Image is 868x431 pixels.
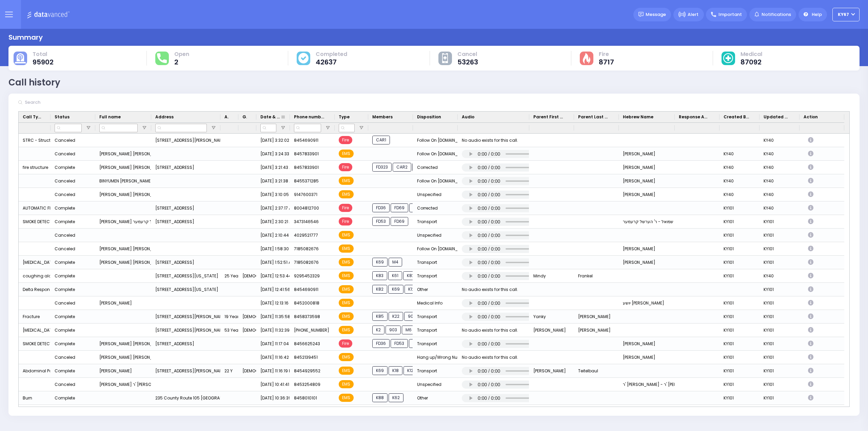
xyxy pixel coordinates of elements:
span: Parent First Name [533,114,565,120]
input: Phone number Filter Input [294,124,321,132]
span: 4029521777 [294,232,318,238]
span: M6 [402,326,415,334]
div: No audio exists for this call. [462,136,518,145]
span: Help [812,11,822,18]
span: 53263 [457,59,478,65]
button: Open Filter Menu [280,125,286,131]
span: Action [804,114,818,120]
div: KY101 [719,324,759,337]
div: [PERSON_NAME] ר' שמואל - ר' הערשל קרעמער [95,215,151,229]
div: KY40 [759,269,800,283]
div: Unspecified [413,188,458,201]
div: KY101 [719,391,759,405]
div: [DATE] 12:13:16 AM [256,296,290,310]
span: FD36 [372,203,390,212]
div: Delta Response - MVA Rollover D [19,283,51,296]
input: Status Filter Input [55,124,82,132]
div: KY101 [719,337,759,351]
div: Corrected [413,161,458,174]
div: [STREET_ADDRESS] [151,161,220,174]
div: Press SPACE to select this row. [19,134,844,147]
div: [DEMOGRAPHIC_DATA] [238,269,256,283]
div: [DATE] 11:16:42 PM [256,351,290,364]
div: Canceled [55,190,75,199]
div: [DATE] 11:32:39 PM [256,324,290,337]
span: 42637 [316,59,347,65]
span: EMS [339,190,354,198]
span: K85 [372,312,388,321]
div: KY40 [759,188,800,201]
span: CAR1 [372,136,390,144]
div: KY101 [719,215,759,229]
div: KY101 [759,229,800,242]
span: CAR6 [412,163,431,172]
div: Press SPACE to select this row. [19,269,844,283]
div: KY101 [719,310,759,324]
div: KY40 [759,134,800,147]
div: [DATE] 12:41:56 AM [256,283,290,296]
div: Corrected [413,201,458,215]
div: Press SPACE to select this row. [19,310,844,324]
span: 8457833901 [294,164,319,170]
div: KY101 [759,215,800,229]
div: Transport [413,269,458,283]
div: [STREET_ADDRESS][PERSON_NAME][US_STATE] [151,134,220,147]
span: Members [372,114,393,120]
div: [DATE] 3:21:38 AM [256,174,290,188]
div: Summary [8,32,43,42]
div: [DATE] 1:52:51 AM [256,256,290,269]
span: 7185082676 [294,246,319,252]
div: Complete [55,163,75,172]
span: 8454690911 [294,137,318,143]
div: [DATE] 10:41:41 PM [256,378,290,391]
div: KY40 [759,161,800,174]
span: Fire [339,217,352,226]
div: [PERSON_NAME] [95,364,151,378]
span: 903 [386,326,401,334]
input: Search [23,96,124,109]
span: 7185082676 [294,259,319,265]
span: EMS [339,150,354,158]
div: [STREET_ADDRESS][PERSON_NAME] [151,364,220,378]
span: KY67 [838,12,849,18]
img: total-cause.svg [15,53,26,63]
span: Parent Last Name [578,114,609,120]
div: [DATE] 3:32:02 AM [256,134,290,147]
span: EMS [339,312,354,320]
div: Press SPACE to select this row. [19,256,844,269]
div: [PERSON_NAME] [619,188,675,201]
div: [PERSON_NAME] [95,296,151,310]
img: Logo [27,10,72,19]
div: ר' [PERSON_NAME] - ר' [PERSON_NAME] [619,378,675,391]
div: [PERSON_NAME] [619,337,675,351]
span: Type [339,114,350,120]
span: Total [33,51,54,58]
img: message.svg [638,12,644,17]
img: fire-cause.svg [583,53,590,64]
div: No audio exists for this call. [462,285,518,294]
div: Transport [413,215,458,229]
div: coughing alot [19,269,51,283]
span: 8004812700 [294,205,319,211]
span: 9147600371 [294,192,317,197]
div: [STREET_ADDRESS][US_STATE] [151,283,220,296]
span: Status [55,114,70,120]
div: Canceled [55,231,75,240]
span: 87092 [741,59,762,65]
div: Unspecified [413,229,458,242]
div: BINYUMEN [PERSON_NAME] [PERSON_NAME] [95,174,151,188]
div: Complete [55,285,75,294]
div: [DATE] 11:16:19 PM [256,364,290,378]
div: Other [413,283,458,296]
span: K69 [388,285,403,294]
div: Press SPACE to select this row. [19,296,844,310]
div: [MEDICAL_DATA] [19,256,51,269]
input: Address Filter Input [155,124,207,132]
span: Age [224,114,229,120]
div: Medical Info [413,296,458,310]
div: KY101 [719,351,759,364]
div: [PERSON_NAME] [574,310,619,324]
div: Transport [413,256,458,269]
div: KY101 [719,256,759,269]
span: EMS [339,272,354,280]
